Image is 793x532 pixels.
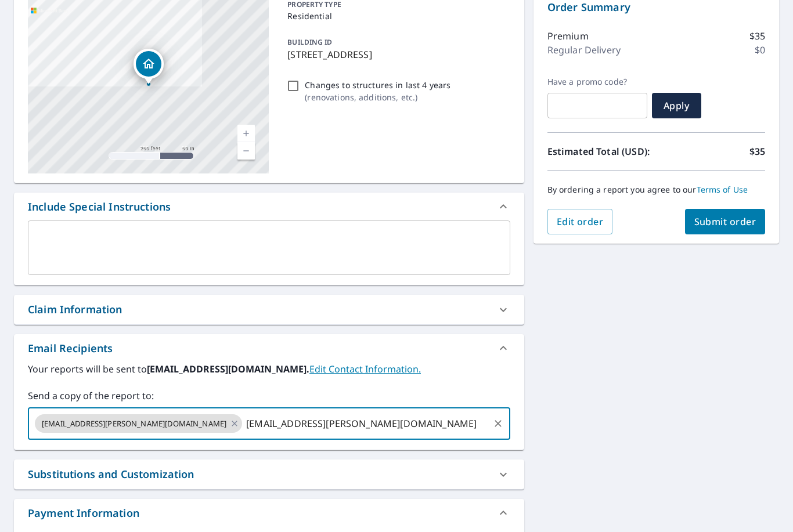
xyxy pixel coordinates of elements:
[14,295,524,324] div: Claim Information
[749,29,765,43] p: $35
[14,193,524,220] div: Include Special Instructions
[287,48,505,61] p: [STREET_ADDRESS]
[28,389,510,403] label: Send a copy of the report to:
[28,302,122,317] div: Claim Information
[287,37,332,47] p: BUILDING ID
[749,144,765,158] p: $35
[697,184,748,195] a: Terms of Use
[547,209,613,234] button: Edit order
[35,418,233,429] span: [EMAIL_ADDRESS][PERSON_NAME][DOMAIN_NAME]
[14,334,524,362] div: Email Recipients
[309,363,421,375] a: EditContactInfo
[28,341,113,356] div: Email Recipients
[237,125,255,142] a: Current Level 17, Zoom In
[28,362,510,376] label: Your reports will be sent to
[547,43,621,57] p: Regular Delivery
[557,215,604,228] span: Edit order
[755,43,765,57] p: $0
[547,77,647,87] label: Have a promo code?
[490,415,506,432] button: Clear
[134,49,164,85] div: Dropped pin, building 1, Residential property, 6796 English Oak Dr East Lansing, MI 48823
[305,91,450,103] p: ( renovations, additions, etc. )
[237,142,255,160] a: Current Level 17, Zoom Out
[28,466,194,482] div: Substitutions and Customization
[287,10,505,22] p: Residential
[652,93,701,118] button: Apply
[147,363,309,375] b: [EMAIL_ADDRESS][DOMAIN_NAME].
[694,215,756,228] span: Submit order
[14,499,524,527] div: Payment Information
[685,209,766,234] button: Submit order
[14,459,524,489] div: Substitutions and Customization
[28,505,139,521] div: Payment Information
[547,29,589,43] p: Premium
[305,79,450,91] p: Changes to structures in last 4 years
[547,144,657,158] p: Estimated Total (USD):
[547,184,765,195] p: By ordering a report you agree to our
[28,199,171,215] div: Include Special Instructions
[661,99,692,112] span: Apply
[35,414,242,433] div: [EMAIL_ADDRESS][PERSON_NAME][DOMAIN_NAME]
